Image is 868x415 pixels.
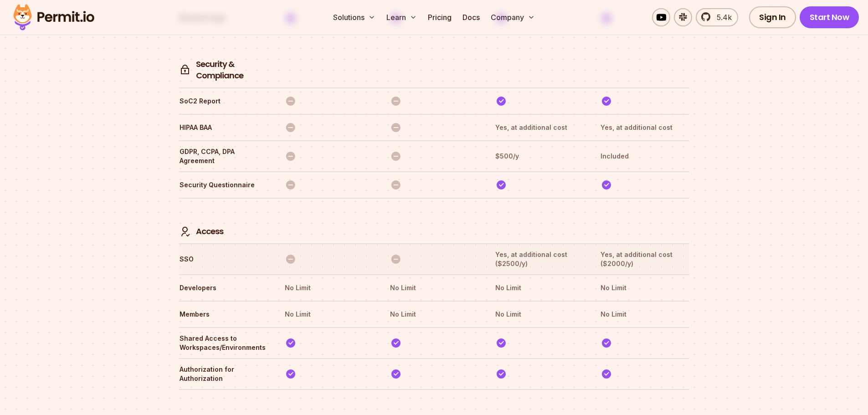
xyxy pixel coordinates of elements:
[600,250,689,269] th: Yes, at additional cost ($2000/y)
[179,94,268,108] th: SoC2 Report
[179,281,268,295] th: Developers
[711,12,732,23] span: 5.4k
[459,8,483,26] a: Docs
[284,307,373,322] th: No Limit
[383,8,421,26] button: Learn
[179,333,268,353] th: Shared Access to Workspaces/Environments
[600,307,689,322] th: No Limit
[179,307,268,322] th: Members
[696,8,738,26] a: 5.4k
[180,226,190,237] img: Access
[749,6,796,28] a: Sign In
[179,364,268,384] th: Authorization for Authorization
[800,6,859,28] a: Start Now
[495,307,584,322] th: No Limit
[600,147,689,166] th: Included
[600,120,689,135] th: Yes, at additional cost
[329,8,379,26] button: Solutions
[9,2,98,33] img: Permit logo
[179,147,268,166] th: GDPR, CCPA, DPA Agreement
[600,281,689,295] th: No Limit
[180,64,190,76] img: Security & Compliance
[390,281,478,295] th: No Limit
[196,59,267,82] h4: Security & Compliance
[196,226,223,237] h4: Access
[284,281,373,295] th: No Limit
[390,307,478,322] th: No Limit
[179,178,268,192] th: Security Questionnaire
[495,120,584,135] th: Yes, at additional cost
[424,8,455,26] a: Pricing
[495,281,584,295] th: No Limit
[487,8,539,26] button: Company
[179,250,268,269] th: SSO
[495,147,584,166] th: $500/y
[495,250,584,269] th: Yes, at additional cost ($2500/y)
[179,120,268,135] th: HIPAA BAA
